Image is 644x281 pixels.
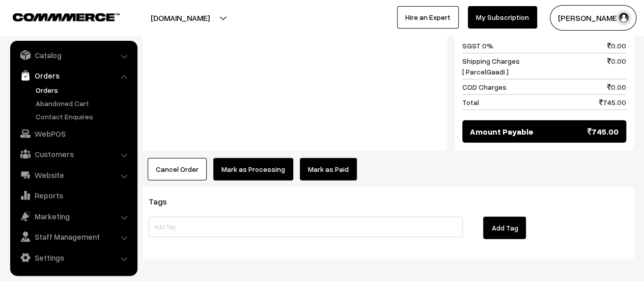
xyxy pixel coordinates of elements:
button: Mark as Processing [213,158,293,181]
a: Mark as Paid [300,158,357,181]
a: Contact Enquires [33,111,134,122]
a: WebPOS [13,124,134,143]
span: Amount Payable [470,125,534,138]
button: [PERSON_NAME] [550,5,636,31]
a: Marketing [13,207,134,225]
a: Orders [33,85,134,95]
span: 0.00 [607,56,626,77]
input: Add Tag [149,217,463,237]
span: COD Charges [462,82,507,92]
span: Tags [149,196,179,207]
a: Settings [13,248,134,267]
button: [DOMAIN_NAME] [115,5,245,31]
span: 0.00 [607,82,626,92]
a: COMMMERCE [13,10,102,22]
span: Total [462,97,479,108]
a: Website [13,166,134,184]
span: 0.00 [607,40,626,51]
span: SGST 0% [462,40,493,51]
span: Shipping Charges [ ParcelGaadi ] [462,56,520,77]
img: user [616,10,631,25]
a: Abandoned Cart [33,98,134,109]
a: Staff Management [13,227,134,246]
button: Add Tag [483,217,526,239]
a: Catalog [13,46,134,64]
a: Orders [13,66,134,85]
span: 745.00 [587,125,619,138]
a: Hire an Expert [397,6,459,29]
a: My Subscription [468,6,537,29]
img: COMMMERCE [13,13,120,21]
span: 745.00 [599,97,626,108]
button: Cancel Order [148,158,207,181]
a: Reports [13,186,134,205]
a: Customers [13,145,134,163]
